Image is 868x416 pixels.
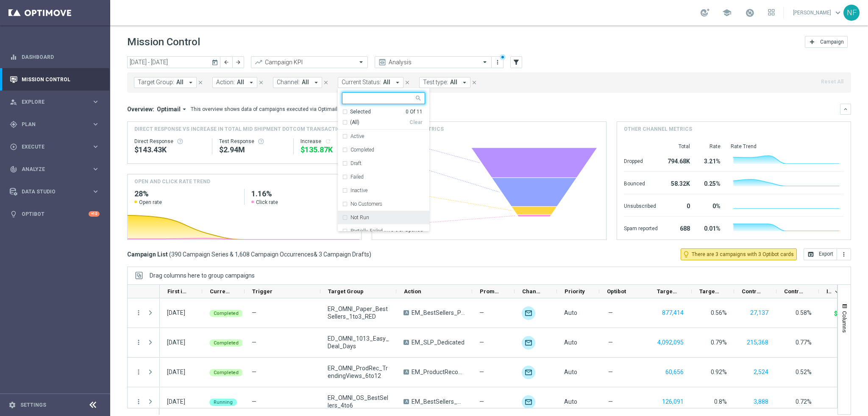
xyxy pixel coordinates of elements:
[210,288,230,295] span: Current Status
[252,309,256,316] span: —
[749,308,769,318] button: 27,137
[796,369,812,375] span: 0.52%
[197,78,204,87] button: close
[128,358,160,387] div: Press SPACE to select this row.
[167,368,185,376] div: 13 Oct 2025, Monday
[342,129,425,143] div: Active
[128,298,160,328] div: Press SPACE to select this row.
[351,161,362,166] label: Draft
[251,189,354,199] h2: 1.16%
[809,39,815,45] i: add
[210,56,220,69] button: today
[169,251,171,258] span: (
[9,54,100,61] button: equalizer Dashboard
[404,80,410,85] i: close
[176,79,184,86] span: All
[700,143,721,150] div: Rate
[10,188,92,196] div: Data Studio
[214,340,239,346] span: Completed
[681,248,797,260] button: lightbulb_outline There are 3 campaigns with 3 Optibot cards
[665,367,684,377] button: 60,656
[826,288,832,295] span: Increase
[9,99,100,105] button: person_search Explore keyboard_arrow_right
[470,78,478,87] button: close
[10,143,92,151] div: Execute
[223,59,229,65] i: arrow_back
[22,167,92,172] span: Analyze
[479,339,484,346] span: —
[351,215,369,220] label: Not Run
[804,251,851,257] multiple-options-button: Export to CSV
[167,339,185,346] div: 13 Oct 2025, Monday
[92,143,100,151] i: keyboard_arrow_right
[22,122,92,127] span: Plan
[135,309,142,317] i: more_vert
[10,210,17,218] i: lightbulb
[351,201,382,207] label: No Customers
[300,145,354,155] div: $135,871
[471,80,477,85] i: close
[351,188,367,193] label: Inactive
[10,165,17,173] i: track_changes
[328,335,389,350] span: ED_OMNI_1013_Easy_Deal_Days
[127,105,154,113] h3: Overview:
[500,54,506,60] div: There are unsaved changes
[378,58,387,66] i: preview
[342,157,425,170] div: Draft
[10,203,100,225] div: Optibot
[257,78,265,87] button: close
[450,79,457,86] span: All
[369,251,371,258] span: )
[700,154,721,167] div: 3.21%
[351,174,364,179] label: Failed
[608,339,613,346] span: —
[219,145,286,155] div: $2,936,543
[661,308,684,318] button: 877,414
[403,369,409,375] span: A
[9,76,100,83] button: Mission Control
[350,119,359,126] span: (All)
[351,229,383,234] label: Partially Failed
[328,394,389,409] span: ER_OMNI_OS_BestSellers_4to6
[564,369,577,375] span: Auto
[134,189,237,199] h2: 28%
[394,79,401,86] i: arrow_drop_down
[167,309,185,317] div: 13 Oct 2025, Monday
[668,143,690,150] div: Total
[10,98,92,106] div: Explore
[461,79,468,86] i: arrow_drop_down
[711,309,727,316] span: 0.56%
[22,99,92,105] span: Explore
[668,154,690,167] div: 794.68K
[493,57,502,67] button: more_vert
[135,398,142,405] button: more_vert
[258,80,264,85] i: close
[325,138,331,145] i: refresh
[251,56,368,68] ng-select: Campaign KPI
[314,251,317,258] span: &
[522,366,535,379] div: Optimail
[9,166,100,173] div: track_changes Analyze keyboard_arrow_right
[135,368,142,376] i: more_vert
[157,105,181,113] span: Optimail
[412,309,465,317] span: EM_BestSellers_Paper
[181,105,188,113] i: arrow_drop_down
[302,79,309,86] span: All
[22,203,89,225] a: Optibot
[522,306,535,320] div: Optimail
[160,358,863,387] div: Press SPACE to select this row.
[692,251,794,258] span: There are 3 campaigns with 3 Optibot cards
[9,188,100,195] button: Data Studio keyboard_arrow_right
[722,8,732,17] span: school
[342,170,425,184] div: Failed
[22,144,92,149] span: Execute
[403,78,411,87] button: close
[252,369,256,375] span: —
[342,211,425,224] div: Not Run
[796,398,812,405] span: 0.72%
[167,288,188,295] span: First in Range
[843,106,849,112] i: keyboard_arrow_down
[522,288,542,295] span: Channel
[479,368,484,376] span: —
